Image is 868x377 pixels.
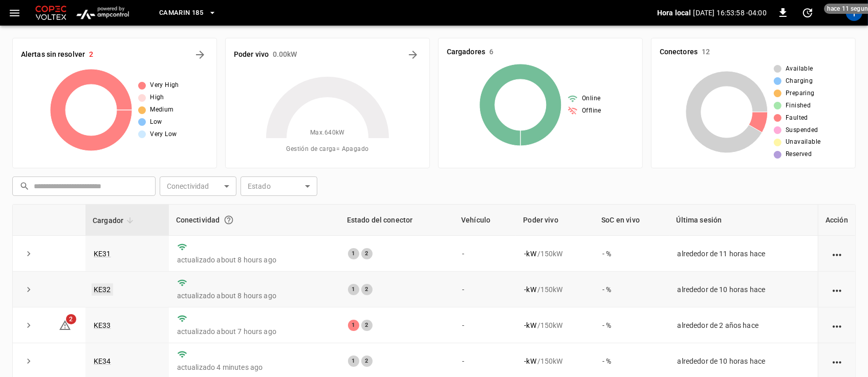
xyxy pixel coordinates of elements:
td: alrededor de 11 horas hace [669,236,818,272]
td: - [454,307,516,343]
h6: 6 [489,47,493,58]
span: Suspended [786,125,818,136]
span: Low [150,117,162,127]
div: / 150 kW [524,356,586,366]
button: expand row [21,282,36,297]
div: Conectividad [176,211,333,229]
p: actualizado about 7 hours ago [177,326,332,337]
p: [DATE] 16:53:58 -04:00 [693,8,767,18]
div: 1 [348,320,359,331]
span: 2 [66,314,76,324]
span: Charging [786,76,813,86]
td: - [454,272,516,307]
img: Customer Logo [33,3,69,23]
p: actualizado 4 minutes ago [177,362,332,372]
p: Hora local [657,8,691,18]
span: Offline [582,106,601,116]
a: KE34 [94,357,111,365]
td: alrededor de 2 años hace [669,307,818,343]
td: - % [594,272,669,307]
span: Preparing [786,88,815,99]
span: Reserved [786,149,812,160]
span: Unavailable [786,137,820,147]
button: expand row [21,353,36,369]
div: action cell options [831,320,843,330]
span: Max. 640 kW [310,128,345,138]
td: - % [594,236,669,272]
p: - kW [524,356,536,366]
a: KE33 [94,321,111,329]
a: KE31 [94,250,111,258]
span: Cargador [93,214,137,227]
div: action cell options [831,249,843,259]
p: - kW [524,320,536,330]
th: SoC en vivo [594,205,669,236]
span: High [150,93,164,103]
h6: 0.00 kW [273,49,297,60]
th: Poder vivo [516,205,594,236]
td: alrededor de 10 horas hace [669,272,818,307]
div: 2 [361,284,373,295]
button: expand row [21,246,36,261]
p: actualizado about 8 hours ago [177,291,332,301]
span: Finished [786,101,811,111]
th: Vehículo [454,205,516,236]
div: action cell options [831,356,843,366]
button: Conexión entre el cargador y nuestro software. [220,211,238,229]
a: KE32 [92,283,113,296]
h6: Conectores [660,47,698,58]
div: 1 [348,356,359,367]
span: Medium [150,105,173,115]
span: Camarin 185 [159,7,203,19]
span: Online [582,94,600,104]
p: actualizado about 8 hours ago [177,255,332,265]
div: / 150 kW [524,249,586,259]
button: All Alerts [192,47,208,63]
div: 2 [361,320,373,331]
td: - % [594,307,669,343]
button: set refresh interval [799,5,816,21]
span: Faulted [786,113,808,123]
div: action cell options [831,284,843,295]
button: expand row [21,318,36,333]
h6: 2 [89,49,93,60]
div: 1 [348,248,359,259]
a: 2 [59,321,71,329]
span: Available [786,64,813,74]
div: / 150 kW [524,320,586,330]
th: Última sesión [669,205,818,236]
div: / 150 kW [524,284,586,295]
th: Acción [818,205,855,236]
span: Very High [150,80,179,91]
span: Very Low [150,129,177,140]
button: Energy Overview [405,47,421,63]
button: Camarin 185 [155,3,221,23]
h6: Cargadores [447,47,485,58]
p: - kW [524,284,536,295]
div: 1 [348,284,359,295]
div: 2 [361,356,373,367]
th: Estado del conector [340,205,454,236]
div: 2 [361,248,373,259]
h6: Alertas sin resolver [21,49,85,60]
td: - [454,236,516,272]
span: Gestión de carga = Apagado [286,144,368,154]
h6: 12 [702,47,710,58]
img: ampcontrol.io logo [73,3,133,23]
h6: Poder vivo [234,49,269,60]
p: - kW [524,249,536,259]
